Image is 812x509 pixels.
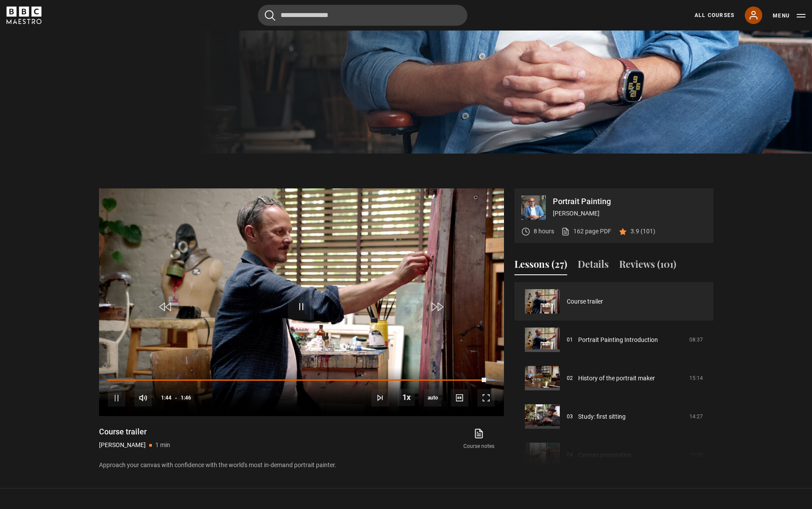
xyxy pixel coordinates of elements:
button: Submit the search query [265,10,275,21]
a: History of the portrait maker [578,374,655,383]
button: Mute [134,389,152,407]
button: Toggle navigation [773,11,805,20]
button: Lessons (27) [514,257,567,275]
a: 162 page PDF [561,227,611,236]
button: Reviews (101) [619,257,676,275]
span: auto [424,389,442,407]
p: 3.9 (101) [630,227,655,236]
p: Portrait Painting [553,198,706,205]
button: Pause [108,389,125,407]
button: Fullscreen [477,389,495,407]
a: Portrait Painting Introduction [578,335,658,345]
div: Progress Bar [108,379,494,381]
p: 1 min [155,441,170,450]
button: Playback Rate [397,389,415,406]
a: Course notes [454,427,504,452]
p: 8 hours [534,227,554,236]
button: Captions [451,389,468,407]
a: Study: first sitting [578,412,626,421]
video-js: Video Player [99,188,504,416]
span: - [175,395,177,401]
div: Current quality: 720p [424,389,442,407]
button: Details [578,257,609,275]
a: Course trailer [567,297,603,306]
svg: BBC Maestro [7,7,41,24]
button: Next Lesson [371,389,389,407]
span: 1:44 [161,390,171,406]
p: [PERSON_NAME] [99,441,146,450]
p: Approach your canvas with confidence with the world's most in-demand portrait painter. [99,461,504,470]
h1: Course trailer [99,427,170,437]
input: Search [258,5,467,26]
span: 1:46 [181,390,191,406]
a: All Courses [695,11,734,19]
p: [PERSON_NAME] [553,209,706,218]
